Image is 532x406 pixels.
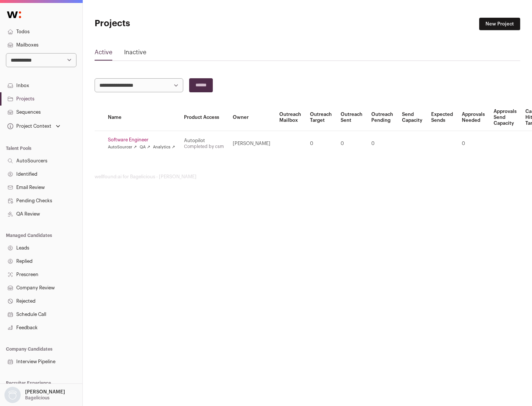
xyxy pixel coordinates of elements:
[103,104,180,131] th: Name
[140,144,150,150] a: QA ↗
[108,144,137,150] a: AutoSourcer ↗
[153,144,175,150] a: Analytics ↗
[336,104,367,131] th: Outreach Sent
[3,387,66,403] button: Open dropdown
[184,144,224,149] a: Completed by csm
[108,137,175,143] a: Software Engineer
[6,121,62,131] button: Open dropdown
[398,104,427,131] th: Send Capacity
[25,395,50,401] p: Bagelicious
[336,131,367,156] td: 0
[457,131,489,156] td: 0
[3,7,25,22] img: Wellfound
[457,104,489,131] th: Approvals Needed
[95,48,112,60] a: Active
[124,48,146,60] a: Inactive
[275,104,306,131] th: Outreach Mailbox
[367,104,398,131] th: Outreach Pending
[306,104,336,131] th: Outreach Target
[25,389,65,395] p: [PERSON_NAME]
[479,18,520,30] a: New Project
[306,131,336,156] td: 0
[95,174,520,180] footer: wellfound:ai for Bagelicious - [PERSON_NAME]
[180,104,228,131] th: Product Access
[4,387,21,403] img: nopic.png
[6,123,51,129] div: Project Context
[228,104,275,131] th: Owner
[367,131,398,156] td: 0
[228,131,275,156] td: [PERSON_NAME]
[427,104,457,131] th: Expected Sends
[95,18,236,30] h1: Projects
[489,104,521,131] th: Approvals Send Capacity
[184,138,224,144] div: Autopilot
